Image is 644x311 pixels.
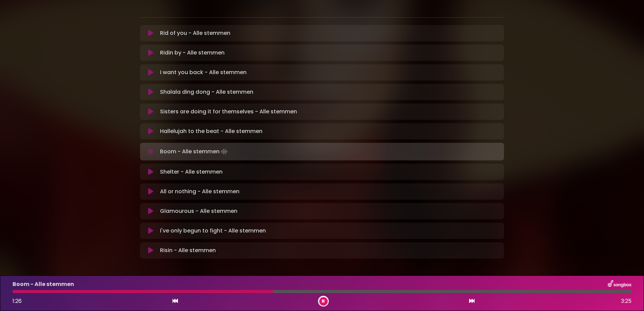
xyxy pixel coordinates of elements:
[160,108,297,116] p: Sisters are doing it for themselves - Alle stemmen
[220,147,229,156] img: waveform4.gif
[160,168,223,176] p: Shelter - Alle stemmen
[160,207,237,215] p: Glamourous - Alle stemmen
[160,88,253,96] p: Shalala ding dong - Alle stemmen
[160,187,239,196] p: All or nothing - Alle stemmen
[160,227,266,235] p: I've only begun to fight - Alle stemmen
[160,49,225,57] p: Ridin by - Alle stemmen
[160,147,229,156] p: Boom - Alle stemmen
[13,280,74,288] p: Boom - Alle stemmen
[160,246,216,254] p: Risin - Alle stemmen
[160,68,247,76] p: I want you back - Alle stemmen
[160,127,262,135] p: Hallelujah to the beat - Alle stemmen
[608,280,631,289] img: songbox-logo-white.png
[160,29,230,37] p: Rid of you - Alle stemmen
